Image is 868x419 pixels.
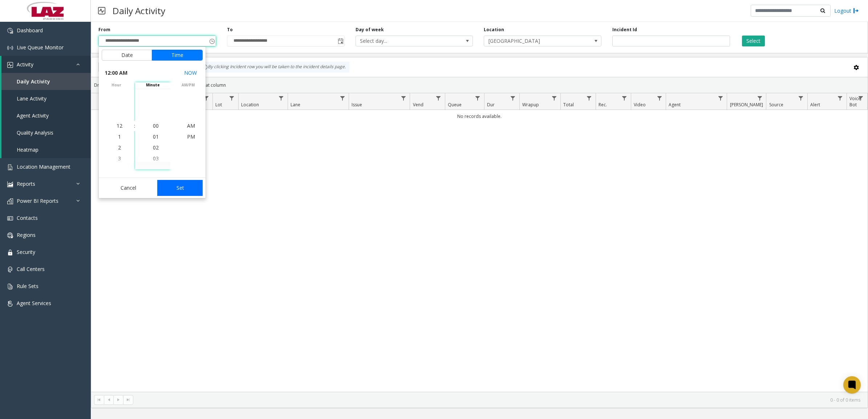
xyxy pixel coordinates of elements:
[1,124,91,141] a: Quality Analysis
[105,68,127,78] span: 12:00 AM
[730,102,763,108] span: [PERSON_NAME]
[91,79,868,91] div: Drag a column header and drop it here to group by that column
[7,62,13,68] img: 'icon'
[7,233,13,238] img: 'icon'
[7,284,13,289] img: 'icon'
[118,133,121,140] span: 1
[849,95,861,108] span: Voice Bot
[98,2,105,20] img: pageIcon
[17,44,64,51] span: Live Queue Monitor
[755,93,764,103] a: Parker Filter Menu
[17,214,38,221] span: Contacts
[17,163,70,170] span: Location Management
[669,102,681,108] span: Agent
[109,2,169,20] h3: Daily Activity
[17,197,58,204] span: Power BI Reports
[17,283,38,289] span: Rule Sets
[7,250,13,255] img: 'icon'
[17,146,38,153] span: Heatmap
[7,45,13,51] img: 'icon'
[17,129,53,136] span: Quality Analysis
[181,66,200,79] button: Select now
[448,102,462,108] span: Queue
[17,78,50,85] span: Daily Activity
[117,122,122,129] span: 12
[835,93,845,103] a: Alert Filter Menu
[135,82,170,88] span: minute
[7,198,13,204] img: 'icon'
[834,7,859,15] a: Logout
[398,93,408,103] a: Issue Filter Menu
[17,27,43,34] span: Dashboard
[7,301,13,307] img: 'icon'
[102,180,155,196] button: Cancel
[187,133,195,140] span: PM
[17,112,49,119] span: Agent Activity
[118,155,121,162] span: 3
[153,144,159,151] span: 02
[1,107,91,124] a: Agent Activity
[17,231,36,238] span: Regions
[715,93,725,103] a: Agent Filter Menu
[153,133,159,140] span: 01
[1,56,91,73] a: Activity
[7,164,13,170] img: 'icon'
[152,50,203,61] button: Time tab
[654,93,664,103] a: Video Filter Menu
[487,102,495,108] span: Dur
[17,300,51,307] span: Agent Services
[352,102,362,108] span: Issue
[563,102,574,108] span: Total
[742,36,765,46] button: Select
[170,82,206,88] span: AM/PM
[17,266,45,272] span: Call Centers
[138,397,860,403] kendo-pager-info: 0 - 0 of 0 items
[810,102,820,108] span: Alert
[356,26,384,33] label: Day of week
[634,102,646,108] span: Video
[17,180,35,187] span: Reports
[17,95,46,102] span: Lane Activity
[856,93,866,103] a: Voice Bot Filter Menu
[1,90,91,107] a: Lane Activity
[549,93,559,103] a: Wrapup Filter Menu
[134,122,135,130] div: :
[208,36,216,46] span: Toggle popup
[1,73,91,90] a: Daily Activity
[473,93,483,103] a: Queue Filter Menu
[99,82,134,88] span: hour
[336,36,344,46] span: Toggle popup
[619,93,629,103] a: Rec. Filter Menu
[584,93,594,103] a: Total Filter Menu
[853,7,859,15] img: logout
[291,102,300,108] span: Lane
[484,26,504,33] label: Location
[17,248,35,255] span: Security
[796,93,806,103] a: Source Filter Menu
[91,93,868,391] div: Data table
[215,102,222,108] span: Lot
[7,28,13,34] img: 'icon'
[337,93,347,103] a: Lane Filter Menu
[227,26,233,33] label: To
[91,110,868,123] td: No records available.
[187,122,195,129] span: AM
[769,102,783,108] span: Source
[434,93,443,103] a: Vend Filter Menu
[17,61,33,68] span: Activity
[413,102,423,108] span: Vend
[612,26,637,33] label: Incident Id
[153,155,159,162] span: 03
[508,93,518,103] a: Dur Filter Menu
[157,180,203,196] button: Set
[102,50,152,61] button: Date tab
[98,26,110,33] label: From
[7,181,13,187] img: 'icon'
[484,36,577,46] span: [GEOGRAPHIC_DATA]
[356,36,449,46] span: Select day...
[522,102,539,108] span: Wrapup
[1,141,91,158] a: Heatmap
[7,215,13,221] img: 'icon'
[118,144,121,151] span: 2
[153,122,159,129] span: 00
